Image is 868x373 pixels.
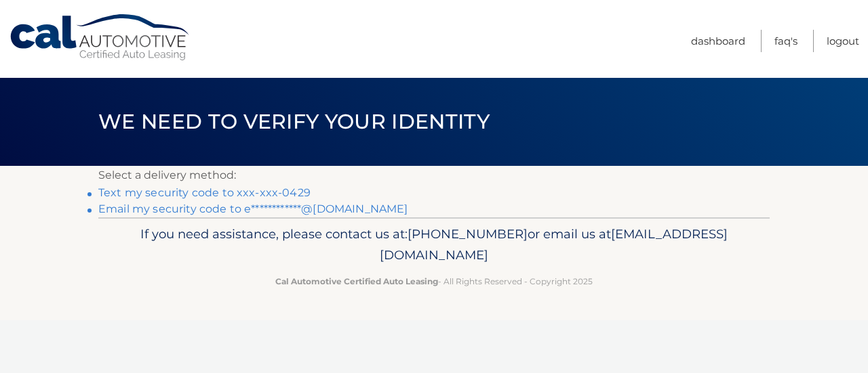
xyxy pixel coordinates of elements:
[827,30,859,52] a: Logout
[98,186,311,199] a: Text my security code to xxx-xxx-0429
[9,14,192,62] a: Cal Automotive
[691,30,745,52] a: Dashboard
[275,276,438,286] strong: Cal Automotive Certified Auto Leasing
[98,166,770,185] p: Select a delivery method:
[408,226,528,242] span: [PHONE_NUMBER]
[774,30,797,52] a: FAQ's
[98,109,490,134] span: We need to verify your identity
[107,274,761,288] p: - All Rights Reserved - Copyright 2025
[107,223,761,267] p: If you need assistance, please contact us at: or email us at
